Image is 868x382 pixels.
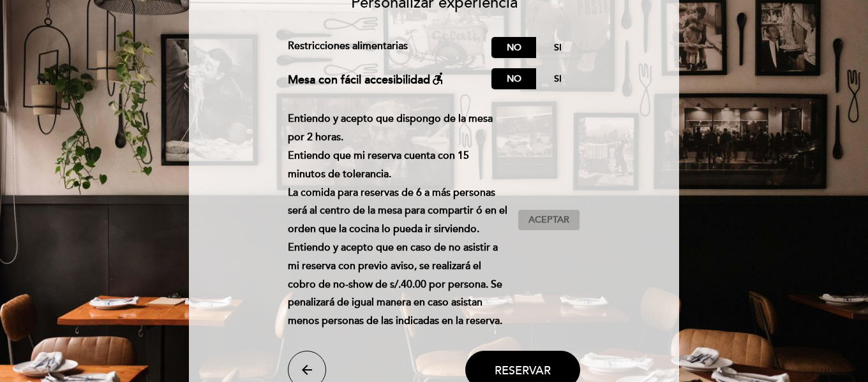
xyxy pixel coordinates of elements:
[288,68,445,89] div: Mesa con fácil accesibilidad
[528,214,569,227] span: Aceptar
[535,68,580,89] label: Si
[491,37,536,58] label: No
[288,37,492,58] div: Restricciones alimentarias
[430,71,445,86] i: accessible_forward
[518,209,580,231] button: Aceptar
[495,363,551,377] span: Reservar
[288,110,518,330] div: Entiendo y acepto que dispongo de la mesa por 2 horas. Entiendo que mi reserva cuenta con 15 minu...
[299,362,315,378] i: arrow_back
[535,37,580,58] label: Si
[491,68,536,89] label: No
